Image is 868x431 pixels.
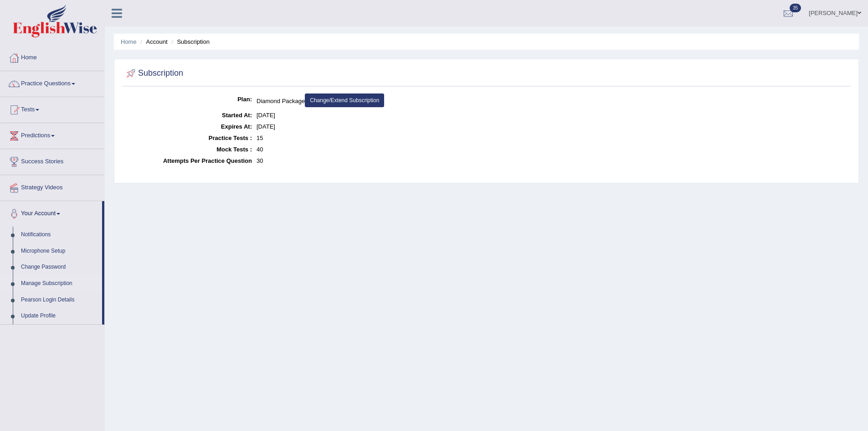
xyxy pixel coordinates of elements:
dd: 40 [257,144,848,155]
a: Predictions [0,123,104,146]
dt: Mock Tests : [124,144,252,155]
li: Account [138,37,167,46]
a: Success Stories [0,149,104,172]
dt: Plan: [124,93,252,105]
a: Home [121,38,137,45]
a: Pearson Login Details [17,292,102,308]
a: Tests [0,97,104,120]
span: 35 [790,4,801,12]
a: Strategy Videos [0,175,104,198]
a: Change/Extend Subscription [305,93,384,107]
a: Notifications [17,227,102,243]
a: Practice Questions [0,71,104,94]
dd: Diamond Package [257,93,848,109]
dd: 15 [257,132,848,144]
a: Manage Subscription [17,275,102,292]
dt: Expires At: [124,121,252,132]
a: Your Account [0,201,102,224]
dt: Attempts Per Practice Question [124,155,252,166]
a: Home [0,45,104,68]
dd: [DATE] [257,109,848,121]
a: Microphone Setup [17,243,102,260]
a: Change Password [17,259,102,275]
dt: Started At: [124,109,252,121]
a: Update Profile [17,308,102,324]
h2: Subscription [124,67,183,80]
dt: Practice Tests : [124,132,252,144]
dd: [DATE] [257,121,848,132]
dd: 30 [257,155,848,166]
li: Subscription [169,37,210,46]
